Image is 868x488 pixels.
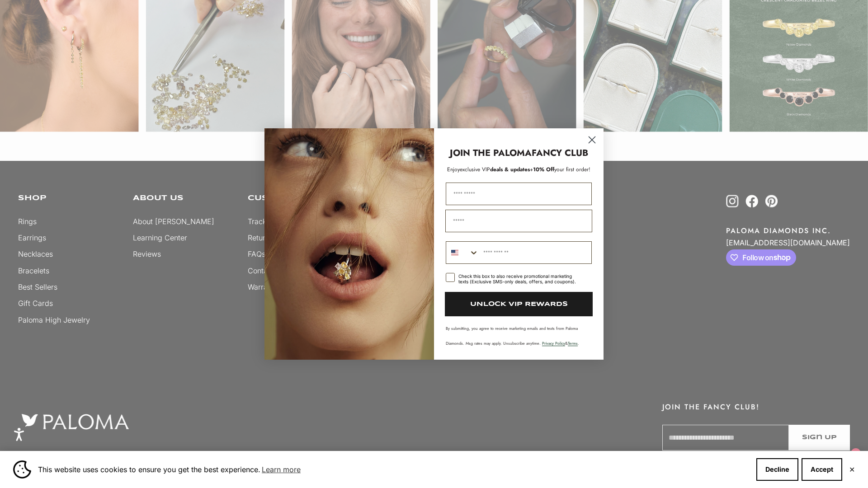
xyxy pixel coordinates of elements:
span: & . [542,340,579,346]
div: Check this box to also receive promotional marketing texts (Exclusive SMS-only deals, offers, and... [458,273,581,284]
button: Close dialog [584,132,600,148]
strong: FANCY CLUB [532,146,588,160]
span: Enjoy [447,165,460,174]
button: Decline [756,458,798,481]
span: This website uses cookies to ensure you get the best experience. [38,463,749,476]
a: Learn more [260,463,302,476]
button: UNLOCK VIP REWARDS [445,292,593,316]
button: Close [849,467,855,472]
img: United States [451,249,458,256]
span: exclusive VIP [460,165,490,174]
span: 10% Off [533,165,554,174]
button: Accept [802,458,842,481]
strong: JOIN THE PALOMA [450,146,532,160]
input: Phone Number [479,242,591,263]
a: Terms [568,340,578,346]
img: Loading... [264,128,434,360]
span: deals & updates [460,165,530,174]
input: First Name [446,183,592,205]
button: Search Countries [446,242,479,263]
input: Email [445,210,592,232]
span: + your first order! [530,165,590,174]
img: Cookie banner [13,460,31,479]
a: Privacy Policy [542,340,565,346]
p: By submitting, you agree to receive marketing emails and texts from Paloma Diamonds. Msg rates ma... [446,325,592,346]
